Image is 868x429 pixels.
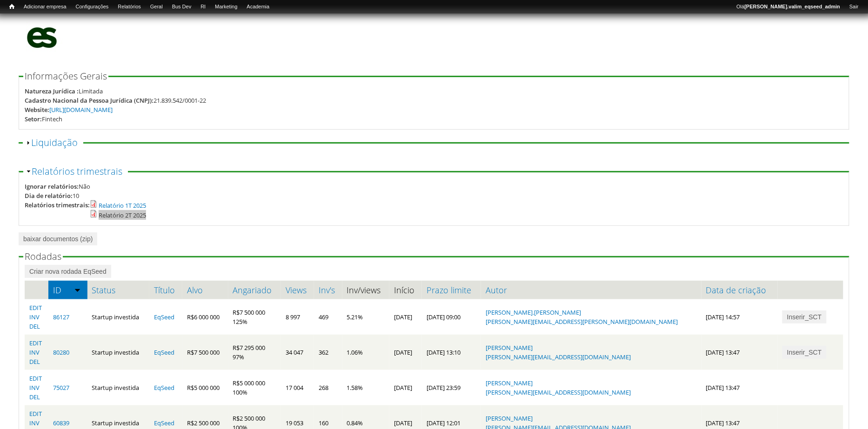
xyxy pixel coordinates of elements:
td: 8 997 [281,299,314,335]
td: R$6 000 000 [182,299,228,335]
div: Relatórios trimestrais: [25,200,90,210]
td: Startup investida [87,299,149,335]
a: EqSeed [154,419,174,427]
img: application/pdf [90,210,97,218]
td: Startup investida [87,370,149,405]
a: Autor [486,285,697,295]
a: [PERSON_NAME] [486,343,533,352]
td: 5.21% [342,299,390,335]
a: Geral [146,2,167,12]
a: [PERSON_NAME] [486,414,533,422]
a: [PERSON_NAME][EMAIL_ADDRESS][DOMAIN_NAME] [486,388,631,396]
a: EqSeed [154,348,174,356]
a: Sair [845,2,863,12]
a: EqSeed [154,313,174,321]
span: [DATE] 23:59 [427,383,461,392]
a: Configurações [71,2,114,12]
a: Inserir_SCT [782,346,827,359]
div: 21.839.542/0001-22 [154,96,206,105]
a: INV [29,348,40,356]
a: Criar nova rodada EqSeed [25,265,111,278]
div: Cadastro Nacional da Pessoa Jurídica (CNPJ): [25,96,154,105]
span: Rodadas [25,250,61,263]
td: 362 [314,335,342,370]
td: 34 047 [281,335,314,370]
td: [DATE] 14:57 [701,299,778,335]
span: [DATE] [394,383,412,392]
th: Inv/views [342,281,390,299]
span: [DATE] [394,348,412,356]
div: Ignorar relatórios: [25,182,79,191]
a: Olá[PERSON_NAME].valim_eqseed_admin [732,2,845,12]
div: Natureza Jurídica : [25,86,79,96]
span: [DATE] 12:01 [427,419,461,427]
td: 1.06% [342,335,390,370]
a: Views [286,285,309,295]
a: Marketing [210,2,242,12]
a: DEL [29,393,40,401]
a: Inserir_SCT [782,310,827,323]
a: 80280 [53,348,69,356]
div: Setor: [25,114,42,124]
div: Website: [25,105,49,114]
a: 60839 [53,419,69,427]
a: Liquidação [31,136,78,149]
td: R$7 500 000 [182,335,228,370]
span: [DATE] 13:10 [427,348,461,356]
a: EDIT [29,339,42,347]
a: INV [29,313,40,321]
td: R$7 295 000 97% [228,335,281,370]
a: EDIT [29,409,42,418]
a: DEL [29,357,40,366]
a: Relatório 2T 2025 [99,211,146,219]
a: Inv's [319,285,337,295]
a: Angariado [233,285,277,295]
div: Dia de relatório: [25,191,73,200]
a: EqSeed [154,383,174,392]
a: Adicionar empresa [19,2,71,12]
a: RI [196,2,210,12]
td: 1.58% [342,370,390,405]
div: Fintech [42,114,62,124]
td: R$7 500 000 125% [228,299,281,335]
a: Alvo [187,285,223,295]
a: [PERSON_NAME][EMAIL_ADDRESS][PERSON_NAME][DOMAIN_NAME] [486,317,678,326]
a: [PERSON_NAME].[PERSON_NAME] [486,308,581,317]
a: [URL][DOMAIN_NAME] [49,106,113,114]
th: Início [389,281,422,299]
a: Status [92,285,145,295]
a: Bus Dev [167,2,196,12]
td: R$5 000 000 100% [228,370,281,405]
div: Limitada [79,86,103,96]
div: Não [79,182,90,191]
div: 10 [73,191,79,200]
span: [DATE] 09:00 [427,313,461,321]
a: ID [53,285,82,295]
td: 469 [314,299,342,335]
img: application/pdf [90,200,97,208]
a: Título [154,285,178,295]
td: Startup investida [87,335,149,370]
a: Relatórios [113,2,145,12]
span: Informações Gerais [25,70,107,82]
a: INV [29,419,40,427]
a: Prazo limite [427,285,476,295]
a: DEL [29,322,40,330]
a: 86127 [53,313,69,321]
a: [PERSON_NAME][EMAIL_ADDRESS][DOMAIN_NAME] [486,353,631,361]
a: EDIT [29,374,42,383]
a: Relatório 1T 2025 [99,201,146,210]
a: Academia [242,2,274,12]
img: ordem crescente [74,287,80,293]
a: baixar documentos (zip) [19,232,97,245]
span: [DATE] [394,419,412,427]
td: [DATE] 13:47 [701,370,778,405]
td: [DATE] 13:47 [701,335,778,370]
span: [DATE] [394,313,412,321]
a: Data de criação [706,285,773,295]
a: Relatórios trimestrais [32,165,122,178]
a: EDIT [29,304,42,312]
a: Início [5,2,19,11]
td: 17 004 [281,370,314,405]
a: [PERSON_NAME] [486,379,533,387]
